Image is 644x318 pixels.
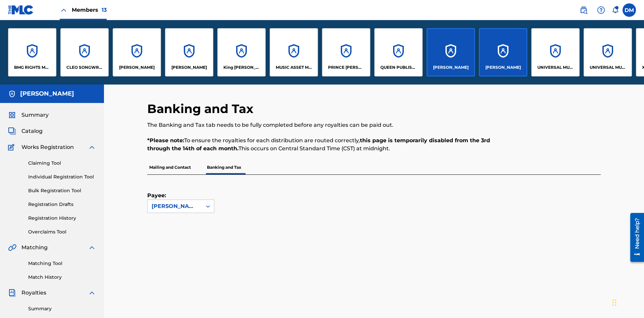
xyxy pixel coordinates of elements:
[119,64,155,70] p: ELVIS COSTELLO
[8,289,16,297] img: Royalties
[612,7,619,13] div: Notifications
[21,127,43,135] span: Catalog
[60,6,68,14] img: Close
[590,64,626,70] p: UNIVERSAL MUSIC PUB GROUP
[28,274,96,281] a: Match History
[8,5,34,15] img: MLC Logo
[8,143,17,151] img: Works Registration
[531,28,580,76] a: AccountsUNIVERSAL MUSIC PUB GROUP
[594,3,608,17] div: Help
[8,90,16,98] img: Accounts
[217,28,266,76] a: AccountsKing [PERSON_NAME]
[72,6,107,14] span: Members
[584,28,632,76] a: AccountsUNIVERSAL MUSIC PUB GROUP
[21,143,74,151] span: Works Registration
[147,101,257,116] h2: Banking and Tax
[8,111,16,119] img: Summary
[380,64,417,70] p: QUEEN PUBLISHA
[88,143,96,151] img: expand
[28,187,96,194] a: Bulk Registration Tool
[147,137,184,144] strong: *Please note:
[270,28,318,76] a: AccountsMUSIC ASSET MANAGEMENT (MAM)
[8,28,56,76] a: AccountsBMG RIGHTS MANAGEMENT US, LLC
[147,137,496,153] p: To ensure the royalties for each distribution are routed correctly, This occurs on Central Standa...
[623,3,636,17] div: User Menu
[223,64,260,70] p: King McTesterson
[433,64,469,70] p: RONALD MCTESTERSON
[8,111,49,119] a: SummarySummary
[66,64,103,70] p: CLEO SONGWRITER
[20,90,74,98] h5: RONALD MCTESTERSON
[113,28,161,76] a: Accounts[PERSON_NAME]
[147,121,496,129] p: The Banking and Tax tab needs to be fully completed before any royalties can be paid out.
[21,111,49,119] span: Summary
[625,210,644,265] iframe: Resource Center
[88,289,96,297] img: expand
[21,244,48,252] span: Matching
[597,6,605,14] img: help
[171,64,207,70] p: EYAMA MCSINGER
[276,64,312,70] p: MUSIC ASSET MANAGEMENT (MAM)
[328,64,365,70] p: PRINCE MCTESTERSON
[147,160,193,174] p: Mailing and Contact
[14,64,51,70] p: BMG RIGHTS MANAGEMENT US, LLC
[102,7,107,13] span: 13
[577,3,590,17] a: Public Search
[205,160,243,174] p: Banking and Tax
[60,28,109,76] a: AccountsCLEO SONGWRITER
[8,127,43,135] a: CatalogCatalog
[88,244,96,252] img: expand
[28,201,96,208] a: Registration Drafts
[485,64,521,70] p: RONALD MCTESTERSON
[537,64,574,70] p: UNIVERSAL MUSIC PUB GROUP
[427,28,475,76] a: Accounts[PERSON_NAME]
[610,286,644,318] iframe: Chat Widget
[152,202,198,210] div: [PERSON_NAME]
[28,305,96,312] a: Summary
[374,28,423,76] a: AccountsQUEEN PUBLISHA
[28,215,96,222] a: Registration History
[28,260,96,267] a: Matching Tool
[322,28,370,76] a: AccountsPRINCE [PERSON_NAME]
[147,192,181,200] label: Payee:
[8,127,16,135] img: Catalog
[479,28,527,76] a: Accounts[PERSON_NAME]
[612,293,616,313] div: Drag
[28,228,96,235] a: Overclaims Tool
[8,244,16,252] img: Matching
[21,289,46,297] span: Royalties
[28,173,96,180] a: Individual Registration Tool
[28,160,96,167] a: Claiming Tool
[165,28,213,76] a: Accounts[PERSON_NAME]
[147,235,585,302] iframe: Tipalti Iframe
[580,6,588,14] img: search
